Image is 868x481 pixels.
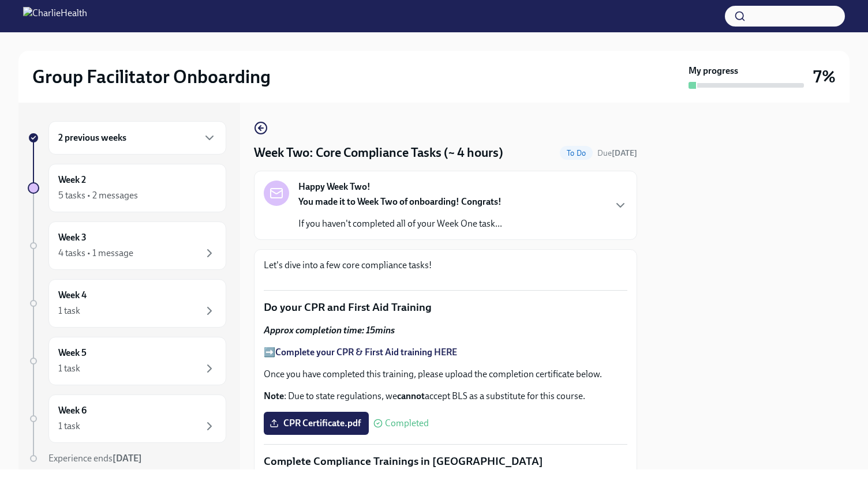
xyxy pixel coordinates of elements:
h6: Week 4 [58,289,87,302]
strong: My progress [689,65,738,77]
p: Let's dive into a few core compliance tasks! [264,259,627,272]
span: CPR Certificate.pdf [272,418,361,429]
p: Complete Compliance Trainings in [GEOGRAPHIC_DATA] [264,454,627,469]
strong: Happy Week Two! [298,181,371,193]
a: Week 34 tasks • 1 message [28,221,226,270]
p: ➡️ [264,346,627,359]
h4: Week Two: Core Compliance Tasks (~ 4 hours) [254,144,503,161]
h6: 2 previous weeks [58,131,126,144]
p: : Due to state regulations, we accept BLS as a substitute for this course. [264,390,627,403]
div: 4 tasks • 1 message [58,247,133,260]
strong: cannot [397,390,425,401]
p: Do your CPR and First Aid Training [264,300,627,315]
strong: Note [264,390,284,401]
img: CharlieHealth [23,7,87,25]
a: Week 61 task [28,394,226,443]
h3: 7% [813,66,836,87]
p: Once you have completed this training, please upload the completion certificate below. [264,368,627,381]
span: Experience ends [48,453,142,464]
strong: [DATE] [612,148,637,158]
strong: [DATE] [113,453,142,464]
span: To Do [560,149,593,157]
h6: Week 2 [58,174,86,186]
h6: Week 5 [58,347,87,359]
h6: Week 6 [58,404,87,417]
strong: You made it to Week Two of onboarding! Congrats! [298,196,502,207]
div: 1 task [58,362,80,375]
a: Week 41 task [28,279,226,328]
div: 1 task [58,305,80,317]
a: Complete your CPR & First Aid training HERE [275,347,457,358]
strong: Approx completion time: 15mins [264,325,395,336]
label: CPR Certificate.pdf [264,412,369,435]
h2: Group Facilitator Onboarding [32,65,271,88]
a: Week 51 task [28,337,226,385]
h6: Week 3 [58,231,87,244]
div: 2 previous weeks [48,121,226,155]
div: 1 task [58,420,80,433]
a: Week 25 tasks • 2 messages [28,164,226,212]
p: If you haven't completed all of your Week One task... [298,217,502,230]
span: Completed [385,419,429,428]
div: 5 tasks • 2 messages [58,189,138,202]
span: Due [597,148,637,158]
